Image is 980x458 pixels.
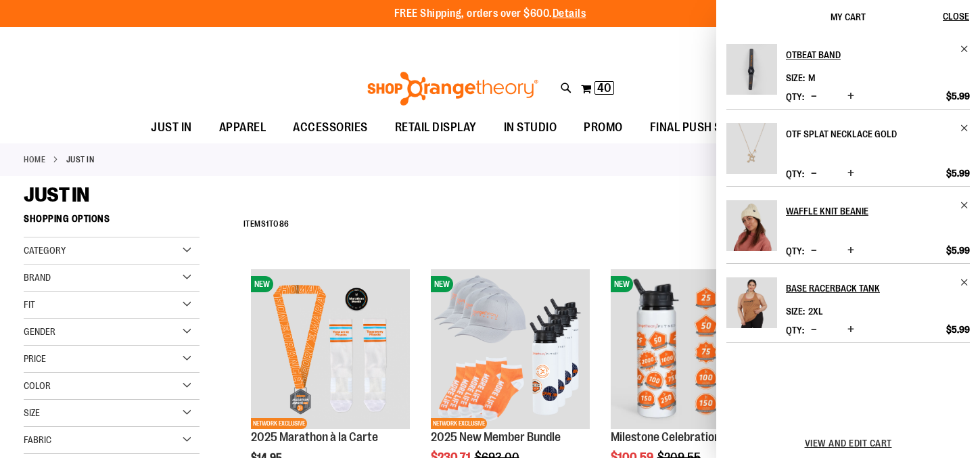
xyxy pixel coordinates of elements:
img: OTF Splat Necklace Gold [726,123,777,174]
span: NETWORK EXCLUSIVE [251,418,307,429]
label: Qty [786,91,804,102]
span: My Cart [831,12,866,22]
a: Remove item [960,200,970,210]
dt: Size [786,72,805,83]
label: Qty [786,325,804,336]
strong: Shopping Options [24,207,200,237]
li: Product [726,263,970,342]
a: ACCESSORIES [279,112,381,143]
span: Size [24,407,40,418]
button: Increase product quantity [844,244,858,258]
span: Fit [24,299,35,310]
span: $5.99 [946,167,970,179]
span: M [808,72,815,83]
a: Remove item [960,44,970,54]
a: IN STUDIO [490,112,571,143]
span: Close [943,11,969,22]
img: Shop Orangetheory [365,72,540,106]
a: View and edit cart [805,438,892,449]
a: Details [553,7,586,20]
a: Remove item [960,123,970,133]
span: JUST IN [24,183,89,206]
button: Decrease product quantity [808,167,820,181]
a: 2025 Marathon à la Carte [251,430,378,444]
span: IN STUDIO [504,112,557,143]
a: FINAL PUSH SALE [636,112,755,143]
span: 86 [279,219,289,229]
button: Decrease product quantity [808,90,820,104]
button: Decrease product quantity [808,323,820,337]
img: Base Racerback Tank [726,277,777,328]
h2: Base Racerback Tank [786,277,952,299]
label: Qty [786,246,804,256]
span: $5.99 [946,244,970,256]
label: Qty [786,168,804,179]
span: JUST IN [151,112,192,143]
li: Product [726,186,970,263]
a: OTBeat Band [786,44,970,66]
a: Base Racerback Tank [726,277,777,337]
li: Product [726,44,970,109]
a: Base Racerback Tank [786,277,970,299]
span: NETWORK EXCLUSIVE [431,418,487,429]
img: 2025 New Member Bundle [431,269,590,428]
a: OTF Splat Necklace Gold [726,123,777,183]
span: $5.99 [946,323,970,336]
span: APPAREL [219,112,266,143]
h2: OTBeat Band [786,44,952,66]
a: Milestone Celebration KitNEW [611,269,770,430]
span: Price [24,353,46,364]
a: Milestone Celebration Kit [611,430,737,444]
span: FINAL PUSH SALE [650,112,741,143]
a: JUST IN [137,112,206,143]
a: Home [24,154,45,166]
a: RETAIL DISPLAY [381,112,490,143]
span: PROMO [584,112,623,143]
span: $5.99 [946,90,970,102]
button: Increase product quantity [844,323,858,337]
span: RETAIL DISPLAY [395,112,477,143]
button: Decrease product quantity [808,244,820,258]
img: 2025 Marathon à la Carte [251,269,410,428]
img: Milestone Celebration Kit [611,269,770,428]
h2: Waffle Knit Beanie [786,200,952,222]
span: 1 [266,219,269,229]
button: Increase product quantity [844,90,858,104]
span: Fabric [24,434,51,445]
span: 40 [597,81,611,95]
span: NEW [431,276,453,292]
span: ACCESSORIES [293,112,368,143]
li: Product [726,109,970,186]
span: Category [24,245,66,256]
span: Color [24,380,51,391]
a: Remove item [960,277,970,288]
a: Waffle Knit Beanie [786,200,970,222]
a: 2025 New Member BundleNEWNETWORK EXCLUSIVE [431,269,590,430]
a: Waffle Knit Beanie [726,200,777,260]
span: Brand [24,272,51,283]
span: NEW [251,276,273,292]
a: OTF Splat Necklace Gold [786,123,970,145]
button: Increase product quantity [844,167,858,181]
span: NEW [611,276,633,292]
a: OTBeat Band [726,44,777,104]
a: 2025 New Member Bundle [431,430,561,444]
h2: OTF Splat Necklace Gold [786,123,952,145]
p: FREE Shipping, orders over $600. [394,6,586,22]
a: PROMO [570,112,636,143]
dt: Size [786,306,805,317]
strong: JUST IN [66,154,95,166]
a: APPAREL [206,112,280,143]
img: Waffle Knit Beanie [726,200,777,251]
img: OTBeat Band [726,44,777,95]
span: 2XL [808,306,823,317]
h2: Items to [243,214,289,235]
li: Product [726,342,970,419]
a: 2025 Marathon à la CarteNEWNETWORK EXCLUSIVE [251,269,410,430]
span: Gender [24,326,55,337]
